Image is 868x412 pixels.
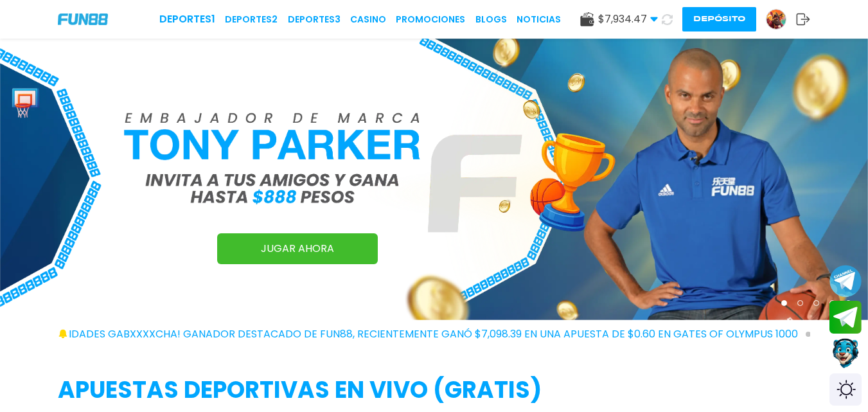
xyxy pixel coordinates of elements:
button: Contact customer service [829,337,862,370]
img: Avatar [766,10,786,29]
a: Deportes1 [159,12,215,27]
span: ¡FELICIDADES gabxxxxcha! GANADOR DESTACADO DE FUN88, RECIENTEMENTE GANÓ $7,098.39 EN UNA APUESTA ... [39,327,811,342]
span: $ 7,934.47 [598,12,658,27]
a: NOTICIAS [517,13,561,26]
h2: APUESTAS DEPORTIVAS EN VIVO (gratis) [58,373,810,408]
button: Join telegram channel [829,264,862,298]
button: Depósito [682,7,756,31]
div: Switch theme [829,373,862,406]
a: BLOGS [475,13,507,26]
button: Join telegram [829,301,862,334]
a: Promociones [396,13,465,26]
img: Company Logo [58,13,108,24]
a: CASINO [350,13,386,26]
a: Deportes2 [225,13,278,26]
a: Deportes3 [288,13,341,26]
a: JUGAR AHORA [217,233,378,264]
a: Avatar [766,9,796,30]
